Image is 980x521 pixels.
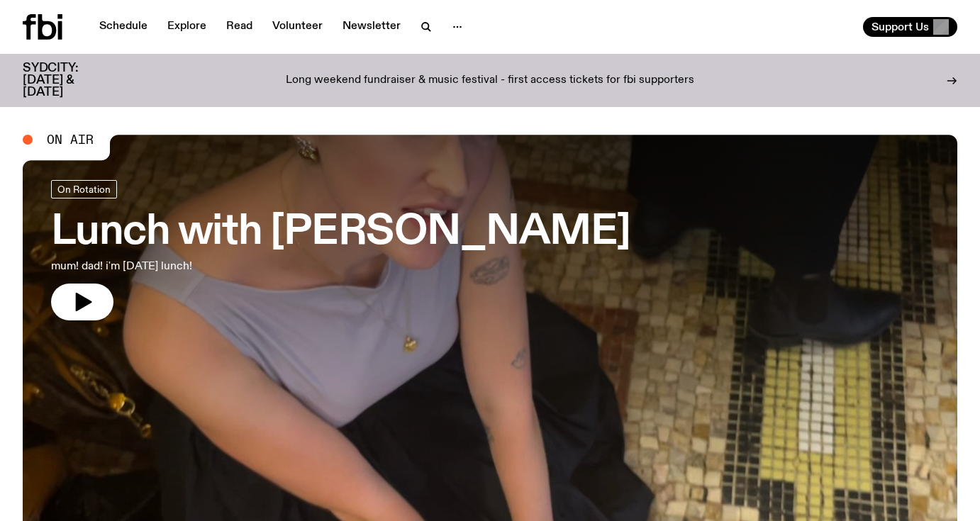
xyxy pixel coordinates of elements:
a: Lunch with [PERSON_NAME]mum! dad! i'm [DATE] lunch! [51,180,630,320]
span: Support Us [872,21,929,33]
p: mum! dad! i'm [DATE] lunch! [51,258,414,275]
h3: Lunch with [PERSON_NAME] [51,213,630,252]
a: Read [218,17,261,37]
span: On Air [47,133,94,146]
a: Newsletter [334,17,409,37]
button: Support Us [863,17,957,37]
span: On Rotation [57,184,111,194]
a: Explore [159,17,215,37]
a: Schedule [91,17,156,37]
a: On Rotation [51,180,117,198]
p: Long weekend fundraiser & music festival - first access tickets for fbi supporters [286,74,694,87]
h3: SYDCITY: [DATE] & [DATE] [23,62,113,99]
a: Volunteer [264,17,331,37]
